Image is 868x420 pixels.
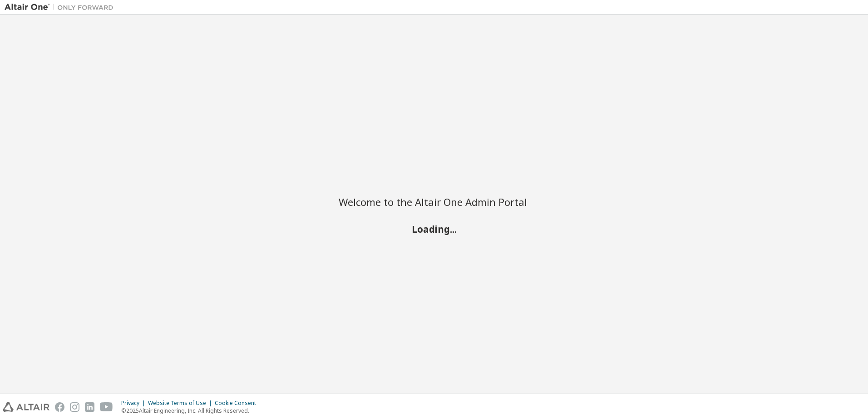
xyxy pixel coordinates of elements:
[148,400,215,407] div: Website Terms of Use
[215,400,261,407] div: Cookie Consent
[339,195,529,208] h2: Welcome to the Altair One Admin Portal
[3,402,49,412] img: altair_logo.svg
[85,402,94,412] img: linkedin.svg
[100,402,113,412] img: youtube.svg
[70,402,79,412] img: instagram.svg
[55,402,64,412] img: facebook.svg
[121,400,148,407] div: Privacy
[339,223,529,235] h2: Loading...
[5,3,118,12] img: Altair One
[121,407,261,415] p: © 2025 Altair Engineering, Inc. All Rights Reserved.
